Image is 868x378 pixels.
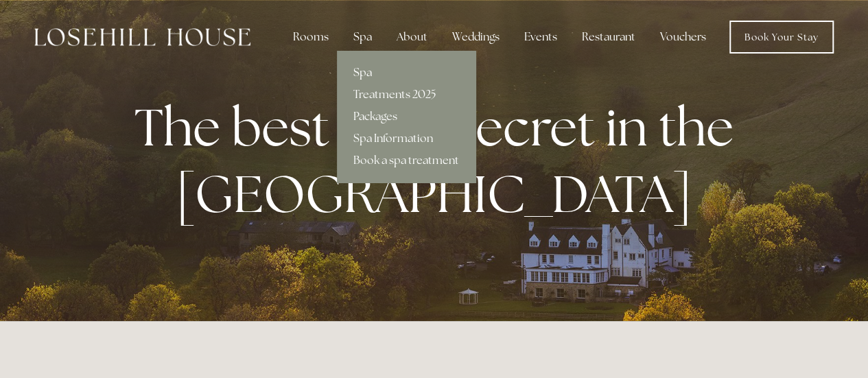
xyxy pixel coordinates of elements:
[441,23,511,51] div: Weddings
[337,106,476,128] a: Packages
[337,128,476,150] a: Spa Information
[729,21,834,54] a: Book Your Stay
[337,150,476,172] a: Book a spa treatment
[337,84,476,106] a: Treatments 2025
[34,28,250,46] img: Losehill House
[386,23,438,51] div: About
[649,23,717,51] a: Vouchers
[337,62,476,84] a: Spa
[134,93,744,228] strong: The best kept secret in the [GEOGRAPHIC_DATA]
[342,23,383,51] div: Spa
[513,23,568,51] div: Events
[571,23,646,51] div: Restaurant
[282,23,340,51] div: Rooms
